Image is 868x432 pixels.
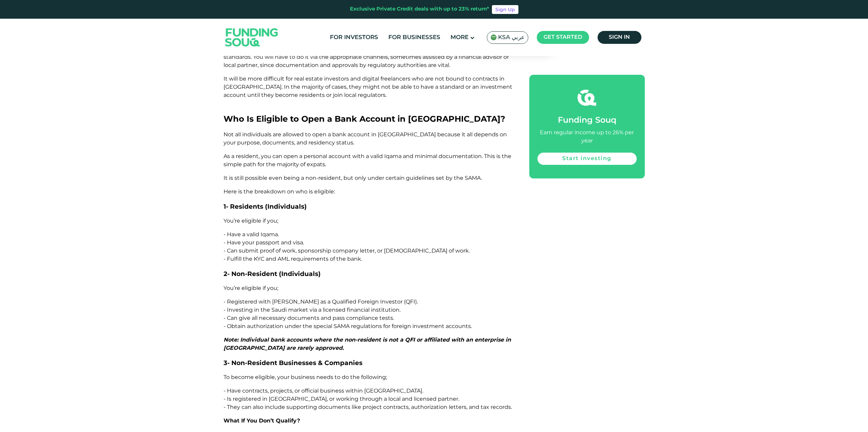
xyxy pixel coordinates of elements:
[224,323,472,329] span: - Obtain authorization under the special SAMA regulations for foreign investment accounts.
[224,374,387,380] span: To become eligible, your business needs to do the following;
[224,153,511,168] span: As a resident, you can open a personal account with a valid Iqama and minimal documentation. This...
[492,5,518,14] a: Sign Up
[224,298,418,305] span: - Registered with [PERSON_NAME] as a Qualified Foreign Investor (QFI).
[224,218,278,224] span: You’re eligible if you;
[224,175,482,181] span: It is still possible even being a non-resident, but only under certain guidelines set by the SAMA.
[224,285,278,291] span: You’re eligible if you;
[450,35,468,40] span: More
[544,35,582,40] span: Get started
[387,32,442,43] a: For Businesses
[350,5,489,13] div: Exclusive Private Credit deals with up to 23% return*
[578,88,596,107] img: fsicon
[498,34,525,41] span: KSA عربي
[598,31,641,44] a: Sign in
[224,387,423,394] span: - Have contracts, projects, or official business within [GEOGRAPHIC_DATA].
[224,46,509,68] span: All transactions must comply with rigorous Anti-Money Laundering (AML) and Know Your Customer (KY...
[224,256,362,262] span: - Fulfill the KYC and AML requirements of the bank.
[224,188,335,195] span: Here is the breakdown on who is eligible:
[224,315,394,321] span: - Can give all necessary documents and pass compliance tests.
[224,231,279,238] span: - Have a valid Iqama.
[224,239,304,246] span: - Have your passport and visa.
[224,417,300,424] span: What If You Don’t Qualify?
[218,20,285,55] img: Logo
[224,114,505,124] span: Who Is Eligible to Open a Bank Account in [GEOGRAPHIC_DATA]?
[328,32,380,43] a: For Investors
[537,129,637,145] div: Earn regular income up to 26% per year
[224,404,512,410] span: - They can also include supporting documents like project contracts, authorization letters, and t...
[224,307,401,313] span: - Investing in the Saudi market via a licensed financial institution.
[224,336,511,351] span: Note: Individual bank accounts where the non-resident is not a QFI or affiliated with an enterpri...
[224,396,459,402] span: - Is registered in [GEOGRAPHIC_DATA], or working through a local and licensed partner.
[224,270,321,278] span: 2- Non-Resident (Individuals)
[537,153,637,165] a: Start investing
[491,34,497,40] img: SA Flag
[224,359,362,367] span: 3- Non-Resident Businesses & Companies
[558,117,616,124] span: Funding Souq
[224,203,307,210] span: 1- Residents (Individuals)
[609,35,630,40] span: Sign in
[224,247,470,254] span: - Can submit proof of work, sponsorship company letter, or [DEMOGRAPHIC_DATA] of work.
[224,75,512,98] span: It will be more difficult for real estate investors and digital freelancers who are not bound to ...
[224,131,507,146] span: Not all individuals are allowed to open a bank account in [GEOGRAPHIC_DATA] because it all depend...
